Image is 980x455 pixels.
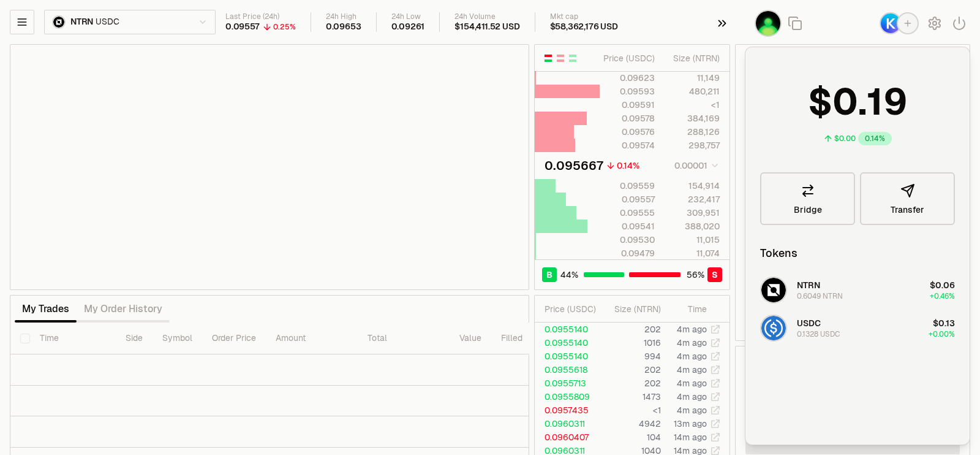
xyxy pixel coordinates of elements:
[601,417,661,430] td: 4942
[665,85,720,97] div: 480,211
[550,21,618,32] div: $58,362,176 USD
[761,278,786,302] img: NTRN Logo
[665,112,720,124] div: 384,169
[712,269,718,281] span: S
[266,323,358,354] th: Amount
[930,291,955,301] span: +0.46%
[601,336,661,350] td: 1016
[611,303,661,315] div: Size ( NTRN )
[600,52,655,64] div: Price ( USDC )
[601,430,661,444] td: 104
[600,126,655,138] div: 0.09576
[761,316,786,340] img: USDC Logo
[933,318,955,329] span: $0.13
[600,139,655,151] div: 0.09574
[535,390,601,403] td: 0.0955809
[535,430,601,444] td: 0.0960407
[601,363,661,377] td: 202
[665,99,720,111] div: <1
[202,323,266,354] th: Order Price
[545,303,600,315] div: Price ( USDC )
[535,377,601,390] td: 0.0955713
[116,323,153,354] th: Side
[600,234,655,246] div: 0.09530
[677,364,707,375] time: 4m ago
[677,324,707,335] time: 4m ago
[600,72,655,84] div: 0.09623
[491,323,534,354] th: Filled
[671,303,707,315] div: Time
[535,336,601,350] td: 0.0955140
[535,417,601,430] td: 0.0960311
[760,245,797,262] div: Tokens
[677,337,707,348] time: 4m ago
[601,350,661,363] td: 994
[96,17,119,28] span: USDC
[546,269,552,281] span: B
[454,21,519,32] div: $154,411.52 USD
[600,85,655,97] div: 0.09593
[600,193,655,205] div: 0.09557
[153,323,202,354] th: Symbol
[225,12,296,21] div: Last Price (24h)
[674,418,707,429] time: 13m ago
[600,220,655,232] div: 0.09541
[535,350,601,363] td: 0.0955140
[677,391,707,402] time: 4m ago
[665,220,720,232] div: 388,020
[15,297,77,321] button: My Trades
[535,323,601,336] td: 0.0955140
[755,10,782,37] button: terra15
[617,159,639,172] div: 0.14%
[326,12,361,21] div: 24h High
[930,280,955,291] span: $0.06
[601,390,661,403] td: 1473
[687,269,704,281] span: 56 %
[545,157,603,174] div: 0.095667
[600,180,655,192] div: 0.09559
[600,99,655,111] div: 0.09591
[665,193,720,205] div: 232,417
[556,53,565,63] button: Show Sell Orders Only
[677,405,707,416] time: 4m ago
[834,134,856,143] div: $0.00
[794,205,822,214] span: Bridge
[674,432,707,443] time: 14m ago
[568,53,578,63] button: Show Buy Orders Only
[326,21,361,32] div: 0.09653
[881,13,900,33] img: Keplr
[671,158,720,173] button: 0.00001
[600,247,655,259] div: 0.09479
[535,363,601,377] td: 0.0955618
[665,180,720,192] div: 154,914
[880,12,919,34] button: Keplr
[391,21,425,32] div: 0.09261
[600,112,655,124] div: 0.09578
[535,403,601,417] td: 0.0957435
[797,280,820,291] span: NTRN
[756,11,780,36] img: terra15
[665,247,720,259] div: 11,074
[560,269,578,281] span: 44 %
[753,310,962,346] button: USDC LogoUSDC0.1328 USDC$0.13+0.00%
[225,21,260,32] div: 0.09557
[358,323,450,354] th: Total
[665,139,720,151] div: 298,757
[677,351,707,362] time: 4m ago
[891,205,924,214] span: Transfer
[77,297,170,321] button: My Order History
[600,207,655,219] div: 0.09555
[797,329,840,339] div: 0.1328 USDC
[53,17,64,28] img: NTRN Logo
[70,17,93,28] span: NTRN
[665,126,720,138] div: 288,126
[797,318,821,329] span: USDC
[273,22,296,32] div: 0.25%
[601,377,661,390] td: 202
[677,378,707,389] time: 4m ago
[760,172,855,225] a: Bridge
[601,323,661,336] td: 202
[860,172,955,225] button: Transfer
[454,12,519,21] div: 24h Volume
[550,12,618,21] div: Mkt cap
